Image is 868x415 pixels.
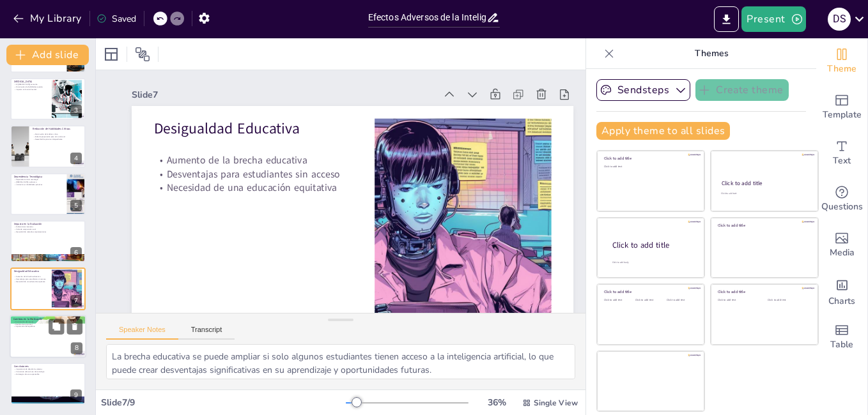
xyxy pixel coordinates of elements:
[33,127,82,131] p: Reducción de Habilidades Críticas
[14,181,63,183] p: [MEDICAL_DATA] autónomo
[154,154,353,168] p: Aumento de la brecha educativa
[816,130,867,176] div: Add text boxes
[619,38,803,69] p: Themes
[828,8,851,31] div: D S
[604,289,695,294] div: Click to add title
[534,398,578,408] span: Single View
[816,222,867,268] div: Add images, graphics, shapes or video
[10,220,86,262] div: 6
[718,289,809,294] div: Click to add title
[33,136,82,139] p: Falta de preparación para el mundo real
[368,8,486,27] input: Insert title
[106,326,178,340] button: Speaker Notes
[14,222,82,226] p: Impacto en la Evaluación
[33,133,82,136] p: Disminución del análisis crítico
[70,247,82,259] div: 6
[106,344,575,379] textarea: La brecha educativa se puede ampliar si solo algunos estudiantes tienen acceso a la inteligencia ...
[14,183,63,186] p: Limitación en habilidades prácticas
[97,13,136,25] div: Saved
[14,88,48,91] p: Impacto en la salud mental
[13,325,82,328] p: Importancia del equilibrio
[823,108,862,122] span: Template
[132,89,435,101] div: Slide 7
[154,167,353,181] p: Desventajas para estudiantes sin acceso
[14,83,48,86] p: El [MEDICAL_DATA] aumenta
[14,276,48,278] p: Aumento de la brecha educativa
[816,314,867,360] div: Add a table
[714,6,739,32] button: Export to PowerPoint
[67,319,82,334] button: Delete Slide
[135,47,150,62] span: Position
[70,153,82,164] div: 4
[70,295,82,306] div: 7
[14,373,82,375] p: Estrategias de uso responsable
[14,280,48,283] p: Necesidad de una educación equitativa
[14,86,48,88] p: Disminución de habilidades sociales
[14,368,82,371] p: Importancia de abordar los efectos
[604,299,633,302] div: Click to add text
[816,84,867,130] div: Add ready made slides
[816,268,867,314] div: Add charts and graphs
[70,200,82,211] div: 5
[830,338,853,352] span: Table
[10,173,86,215] div: 5
[667,299,695,302] div: Click to add text
[10,363,86,405] div: 9
[833,154,851,168] span: Text
[14,370,82,373] p: Conciencia sobre el uso de tecnología
[816,38,867,84] div: Change the overall theme
[70,389,82,401] div: 9
[101,44,121,64] div: Layout
[10,8,87,29] button: My Library
[14,226,82,229] p: Evaluaciones inexactas
[816,176,867,222] div: Get real-time input from your audience
[722,179,807,187] div: Click to add title
[70,105,82,116] div: 3
[10,315,86,358] div: 8
[635,299,664,302] div: Click to add text
[821,200,863,214] span: Questions
[14,175,63,179] p: Dependencia Tecnológica
[71,342,82,354] div: 8
[154,118,353,139] p: Desigualdad Educativa
[741,6,805,32] button: Present
[828,294,855,308] span: Charts
[14,228,82,230] p: Falta de comprensión real
[10,78,86,120] div: 3
[612,239,694,250] div: Click to add title
[596,122,730,140] button: Apply theme to all slides
[718,299,758,302] div: Click to add text
[596,79,690,101] button: Sendsteps
[14,278,48,281] p: Desventajas para estudiantes sin acceso
[33,138,82,140] p: Necesidad de práctica independiente
[14,80,48,84] p: [MEDICAL_DATA]
[612,260,693,264] div: Click to add body
[828,6,851,32] button: D S
[14,365,82,368] p: Conclusiones
[14,178,63,181] p: Dependencia de la tecnología
[14,270,48,274] p: Desigualdad Educativa
[481,396,512,409] div: 36 %
[154,181,353,195] p: Necesidad de una educación equitativa
[604,156,695,161] div: Click to add title
[827,62,856,76] span: Theme
[718,223,809,228] div: Click to add title
[49,319,64,334] button: Duplicate Slide
[604,165,695,169] div: Click to add text
[14,230,82,233] p: Necesidad de métodos complementarios
[13,321,82,323] p: Disminución del interés
[178,326,235,340] button: Transcript
[10,125,86,167] div: 4
[10,268,86,310] div: 7
[721,192,806,195] div: Click to add text
[13,323,82,326] p: Pérdida de curiosidad
[13,317,82,321] p: Cambios en la Motivación
[695,79,789,101] button: Create theme
[101,396,346,409] div: Slide 7 / 9
[768,299,808,302] div: Click to add text
[6,45,89,65] button: Add slide
[830,246,855,260] span: Media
